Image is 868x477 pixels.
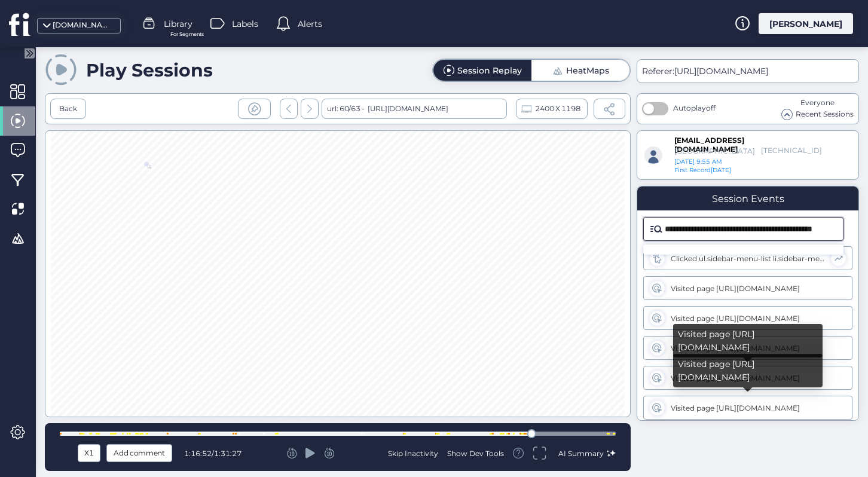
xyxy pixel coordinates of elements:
span: AI Summary [558,449,604,458]
div: / [184,449,226,458]
div: Skip Inactivity [388,448,438,458]
span: 1:16:52 [184,449,212,458]
div: Back [59,103,77,115]
div: HeatMaps [566,66,609,75]
span: 2400 X 1198 [535,102,580,115]
span: Referer: [642,66,674,77]
div: Visited page [URL][DOMAIN_NAME] [671,403,826,412]
span: Add comment [114,447,165,460]
span: For Segments [170,30,204,38]
div: X1 [81,447,97,460]
div: url: 60/63 - [322,99,507,119]
div: [DATE] [674,166,739,175]
span: Autoplay [673,103,716,112]
div: Session Events [712,193,784,204]
div: [TECHNICAL_ID] [761,146,808,156]
div: Session Replay [457,66,522,75]
div: [GEOGRAPHIC_DATA] [674,146,755,155]
div: [PERSON_NAME] [759,13,853,34]
span: First Record [674,166,711,174]
span: off [706,103,716,112]
div: Visited page [URL][DOMAIN_NAME] [671,284,826,293]
div: Visited page [URL][DOMAIN_NAME] [671,374,826,383]
div: [URL][DOMAIN_NAME] [365,99,448,119]
span: Recent Sessions [796,109,854,120]
div: Visited page [URL][DOMAIN_NAME] [673,354,823,387]
div: Play Sessions [86,59,213,81]
div: [DOMAIN_NAME] [53,20,112,31]
span: 1:31:27 [214,449,242,458]
div: [EMAIL_ADDRESS][DOMAIN_NAME] [674,136,733,146]
span: Alerts [298,17,322,30]
div: [DATE] 9:55 AM [674,158,769,166]
span: Library [164,17,192,30]
span: Labels [232,17,258,30]
span: [URL][DOMAIN_NAME] [674,66,768,77]
div: Everyone [781,97,854,109]
div: Show Dev Tools [447,448,504,458]
div: Visited page [URL][DOMAIN_NAME] [671,314,826,323]
div: Visited page [URL][DOMAIN_NAME] [671,344,826,353]
div: Clicked ul.sidebar-menu-list li.sidebar-menu-item div.flex-con.is-grow.xs-pad-lr div a.flex-con.i... [671,254,825,263]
